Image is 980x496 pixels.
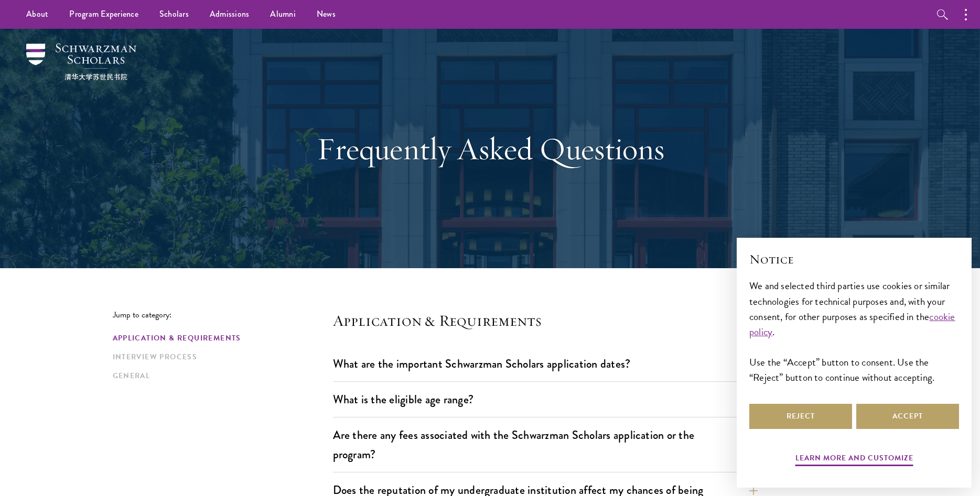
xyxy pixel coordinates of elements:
h1: Frequently Asked Questions [309,130,671,168]
button: Learn more and customize [795,451,913,468]
button: What are the important Schwarzman Scholars application dates? [333,352,758,376]
button: What is the eligible age range? [333,388,758,411]
h4: Application & Requirements [333,310,758,331]
button: Are there any fees associated with the Schwarzman Scholars application or the program? [333,423,758,466]
a: cookie policy [749,309,955,339]
div: We and selected third parties use cookies or similar technologies for technical purposes and, wit... [749,278,959,384]
a: Interview Process [113,351,327,362]
button: Accept [856,404,959,429]
a: General [113,370,327,381]
h2: Notice [749,250,959,268]
p: Jump to category: [113,310,333,319]
a: Application & Requirements [113,333,327,344]
img: Schwarzman Scholars [26,43,136,80]
button: Reject [749,404,852,429]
